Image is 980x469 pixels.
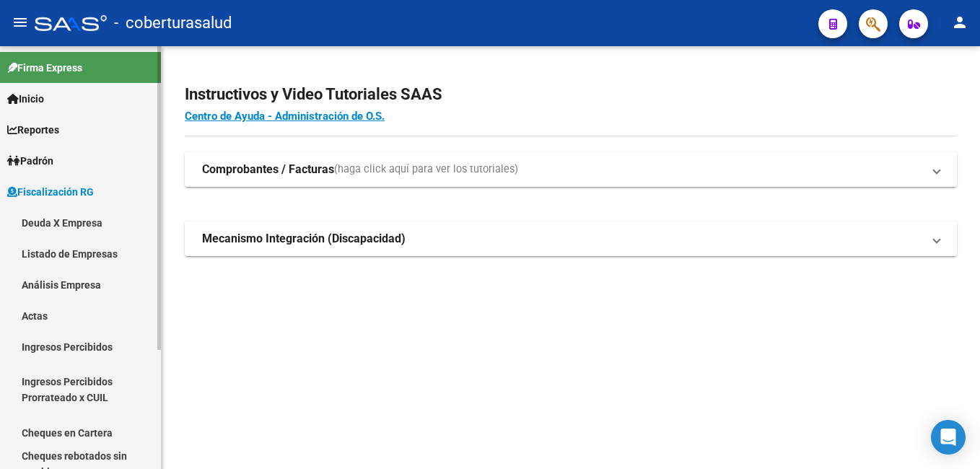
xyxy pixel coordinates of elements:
span: Firma Express [7,60,82,76]
div: Open Intercom Messenger [931,420,966,455]
mat-expansion-panel-header: Mecanismo Integración (Discapacidad) [185,222,957,256]
mat-icon: menu [12,14,29,31]
span: Padrón [7,153,53,169]
mat-icon: person [951,14,968,31]
strong: Mecanismo Integración (Discapacidad) [202,231,406,247]
a: Centro de Ayuda - Administración de O.S. [185,110,385,123]
span: Inicio [7,91,44,107]
strong: Comprobantes / Facturas [202,162,334,177]
span: Reportes [7,122,59,138]
h2: Instructivos y Video Tutoriales SAAS [185,81,957,108]
span: - coberturasalud [114,7,232,39]
span: Fiscalización RG [7,184,94,200]
mat-expansion-panel-header: Comprobantes / Facturas(haga click aquí para ver los tutoriales) [185,152,957,187]
span: (haga click aquí para ver los tutoriales) [334,162,518,177]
